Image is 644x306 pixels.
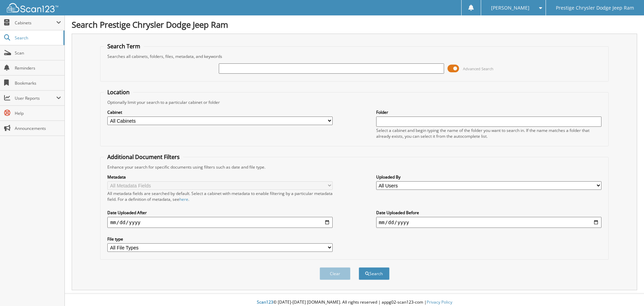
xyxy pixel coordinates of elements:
[107,174,333,180] label: Metadata
[107,210,333,216] label: Date Uploaded After
[15,50,61,56] span: Scan
[320,267,350,280] button: Clear
[491,6,529,10] span: [PERSON_NAME]
[7,3,58,12] img: scan123-logo-white.svg
[104,42,144,50] legend: Search Term
[104,53,605,59] div: Searches all cabinets, folders, files, metadata, and keywords
[107,217,333,228] input: start
[15,95,56,101] span: User Reports
[107,109,333,115] label: Cabinet
[15,20,56,26] span: Cabinets
[359,267,390,280] button: Search
[104,88,133,96] legend: Location
[107,236,333,242] label: File type
[376,109,601,115] label: Folder
[257,299,273,305] span: Scan123
[376,174,601,180] label: Uploaded By
[104,164,605,170] div: Enhance your search for specific documents using filters such as date and file type.
[463,66,493,71] span: Advanced Search
[72,19,637,30] h1: Search Prestige Chrysler Dodge Jeep Ram
[107,191,333,202] div: All metadata fields are searched by default. Select a cabinet with metadata to enable filtering b...
[15,110,61,116] span: Help
[376,210,601,216] label: Date Uploaded Before
[179,196,188,202] a: here
[427,299,452,305] a: Privacy Policy
[15,80,61,86] span: Bookmarks
[556,6,634,10] span: Prestige Chrysler Dodge Jeep Ram
[376,127,601,139] div: Select a cabinet and begin typing the name of the folder you want to search in. If the name match...
[376,217,601,228] input: end
[15,65,61,71] span: Reminders
[104,99,605,105] div: Optionally limit your search to a particular cabinet or folder
[15,125,61,131] span: Announcements
[104,153,183,161] legend: Additional Document Filters
[15,35,60,41] span: Search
